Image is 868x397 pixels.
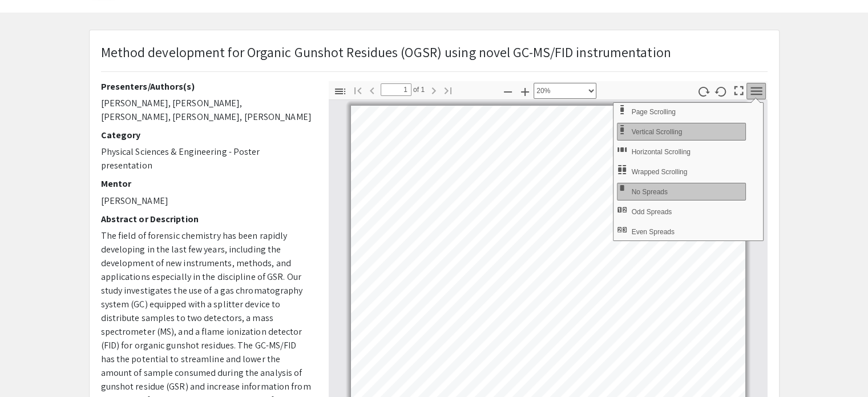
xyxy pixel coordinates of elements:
[631,188,669,196] span: No Spreads
[534,83,596,99] select: Zoom
[101,194,312,208] p: [PERSON_NAME]
[411,83,425,96] span: of 1
[498,83,518,99] button: Zoom Out
[631,228,676,236] span: Even Spreads
[101,145,312,173] p: Physical Sciences & Engineering - Poster presentation
[9,346,49,388] iframe: Chat
[617,203,746,220] button: Odd Spreads
[381,83,411,96] input: Page
[631,148,692,156] span: Horizontal Scrolling
[101,97,312,124] p: [PERSON_NAME], [PERSON_NAME], [PERSON_NAME], [PERSON_NAME], [PERSON_NAME]
[617,223,746,240] button: Even Spreads
[711,83,730,99] button: Rotate Counterclockwise
[617,143,746,161] button: Horizontal Scrolling
[746,83,766,99] button: Tools
[631,108,677,116] span: Use Page Scrolling
[515,83,535,99] button: Zoom In
[438,82,458,98] button: Go to Last Page
[362,82,382,98] button: Previous Page
[693,83,713,99] button: Rotate Clockwise
[330,83,350,99] button: Toggle Sidebar
[424,82,443,98] button: Next Page
[617,163,746,181] button: Wrapped Scrolling
[631,128,684,136] span: Vertical Scrolling
[729,81,748,98] button: Switch to Presentation Mode
[101,130,312,141] h2: Category
[617,183,746,200] button: No Spreads
[631,208,674,216] span: Odd Spreads
[617,103,746,121] button: Page Scrolling
[631,168,689,176] span: Wrapped Scrolling
[101,43,671,61] span: Method development for Organic Gunshot Residues (OGSR) using novel GC-MS/FID instrumentation
[101,214,312,224] h2: Abstract or Description
[101,81,312,92] h2: Presenters/Authors(s)
[617,123,746,141] button: Vertical Scrolling
[348,82,368,98] button: Go to First Page
[101,178,312,189] h2: Mentor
